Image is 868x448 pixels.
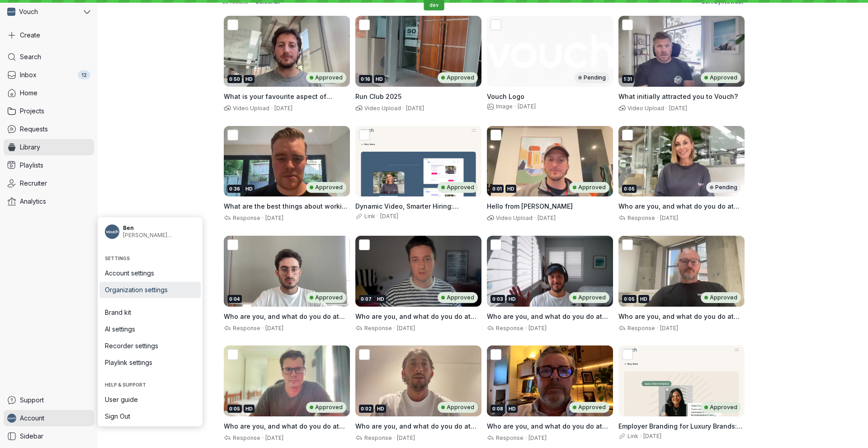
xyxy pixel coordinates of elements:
div: 0:02 [359,405,373,413]
h3: Dynamic Video, Smarter Hiring: Personalise Every Job Page with Vouch [355,202,481,211]
div: 0:04 [227,295,242,303]
span: [DATE] [528,325,547,331]
span: What initially attracted you to Vouch? [618,93,738,100]
button: Create [4,27,94,43]
span: Create [20,31,40,40]
span: What are the best things about working for an early stage start up? 🤓 [224,202,350,219]
div: Approved [569,292,609,303]
span: Sign Out [105,412,195,421]
span: Help & support [105,382,195,387]
span: Search [20,52,41,61]
span: Ben [123,224,195,232]
div: 0:36 [227,185,242,193]
h3: Employer Branding for Luxury Brands: The 7 Proven Steps [618,422,745,431]
span: Brand kit [105,308,195,317]
div: Approved [569,182,609,193]
span: Playlink settings [105,358,195,367]
a: Ben avatarAccount [4,410,94,426]
a: Requests [4,121,94,137]
a: Support [4,392,94,408]
button: Vouch avatarVouch [4,4,94,20]
div: 0:05 [622,295,637,303]
div: 1:31 [622,75,634,83]
span: · [655,325,660,332]
div: HD [244,405,255,413]
span: Employer Branding for Luxury Brands: The 7 Proven Steps [618,422,743,439]
span: Link [618,433,638,439]
span: [DATE] [397,434,415,441]
span: [DATE] [265,215,283,221]
div: 0:03 [491,295,505,303]
div: Approved [701,292,741,303]
div: HD [638,295,649,303]
span: Who are you, and what do you do at [GEOGRAPHIC_DATA]? [355,313,476,329]
a: Sign Out [99,408,201,425]
div: HD [244,185,255,193]
div: Pending [706,182,741,193]
div: 0:07 [359,295,373,303]
div: 0:01 [491,185,504,193]
span: [DATE] [265,434,283,441]
div: HD [507,405,518,413]
h3: Who are you, and what do you do at Vouch? [355,312,481,321]
span: Home [20,89,38,98]
div: Approved [438,402,478,413]
span: Who are you, and what do you do at [GEOGRAPHIC_DATA]? [224,422,345,439]
span: [DATE] [397,325,415,331]
span: Recorder settings [105,341,195,350]
span: · [533,215,538,222]
span: Response [626,215,655,221]
span: Support [20,396,44,405]
div: 0:05 [227,405,242,413]
span: [PERSON_NAME][EMAIL_ADDRESS][DOMAIN_NAME] [123,232,195,239]
div: Approved [306,402,346,413]
a: Library [4,139,94,155]
span: Who are you, and what do you do at [GEOGRAPHIC_DATA]? [618,202,740,219]
span: Library [20,143,40,152]
span: · [638,433,643,440]
span: · [524,434,528,442]
div: HD [505,185,516,193]
span: [DATE] [518,103,536,110]
div: Approved [701,402,741,413]
span: Response [494,325,524,331]
a: Recorder settings [99,338,201,354]
span: · [655,215,660,222]
span: User guide [105,395,195,404]
span: · [664,105,669,112]
span: [DATE] [406,105,424,112]
span: Settings [105,256,195,261]
span: Inbox [20,70,37,79]
span: Response [363,434,392,441]
a: Home [4,85,94,101]
a: Projects [4,103,94,119]
span: · [375,213,380,220]
div: 0:05 [622,185,637,193]
div: 0:08 [491,405,505,413]
span: Playlists [20,161,43,170]
span: Organization settings [105,285,195,294]
span: · [392,325,397,332]
span: [DATE] [380,213,398,219]
span: Sidebar [20,432,43,441]
span: Who are you, and what do you do at [GEOGRAPHIC_DATA]? [487,422,608,439]
div: Approved [306,292,346,303]
h3: Who are you, and what do you do at Vouch? [355,422,481,431]
span: Video Upload [231,105,269,112]
a: Sidebar [4,428,94,444]
span: Projects [20,107,44,116]
a: Playlink settings [99,355,201,371]
span: Vouch Logo [487,93,524,100]
div: HD [375,405,386,413]
span: Image [487,103,513,110]
a: Search [4,49,94,65]
a: Recruiter [4,175,94,191]
span: Who are you, and what do you do at [GEOGRAPHIC_DATA]? [618,313,740,329]
span: Account settings [105,269,195,278]
div: Approved [438,292,478,303]
span: [DATE] [660,215,678,221]
span: Link [355,213,375,219]
span: Vouch [19,7,38,16]
span: Response [626,325,655,331]
span: Recruiter [20,179,47,188]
